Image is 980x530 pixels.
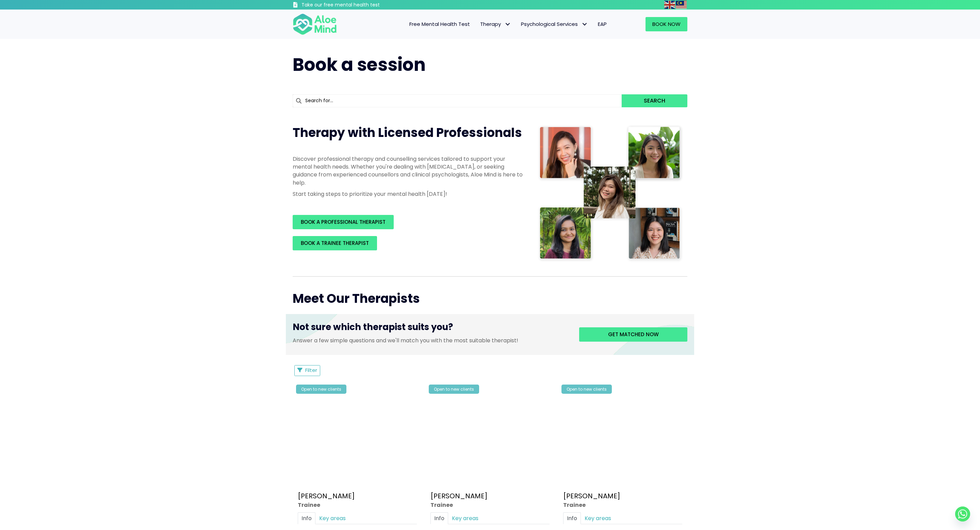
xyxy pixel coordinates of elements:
[293,94,622,107] input: Search for...
[301,218,386,225] span: BOOK A PROFESSIONAL THERAPIST
[676,1,687,9] img: ms
[430,501,550,509] div: Trainee
[296,385,346,394] div: Open to new clients
[346,17,612,31] nav: Menu
[298,501,417,509] div: Trainee
[293,13,337,35] img: Aloe mind Logo
[294,365,320,376] button: Filter Listings
[293,321,569,337] h3: Not sure which therapist suits you?
[299,388,401,489] img: Aloe Mind Profile Pic – Christie Yong Kar Xin
[293,124,522,141] span: Therapy with Licensed Professionals
[563,512,581,524] a: Info
[315,512,349,524] a: Key areas
[293,337,569,344] p: Answer a few simple questions and we'll match you with the most suitable therapist!
[301,239,369,247] span: BOOK A TRAINEE THERAPIST
[664,1,676,9] a: English
[538,124,683,263] img: Therapist collage
[581,512,615,524] a: Key areas
[563,491,620,500] a: [PERSON_NAME]
[622,94,687,107] button: Search
[448,512,482,524] a: Key areas
[521,20,588,28] span: Psychological Services
[593,17,612,31] a: EAP
[409,20,470,28] span: Free Mental Health Test
[503,19,512,29] span: Therapy: submenu
[664,1,675,9] img: en
[608,331,659,338] span: Get matched now
[404,17,475,31] a: Free Mental Health Test
[646,17,687,31] a: Book Now
[565,388,666,489] img: IMG_3049 – Joanne Lee
[480,20,511,28] span: Therapy
[298,491,355,500] a: [PERSON_NAME]
[598,20,607,28] span: EAP
[579,19,589,29] span: Psychological Services: submenu
[429,385,479,394] div: Open to new clients
[676,1,687,9] a: Malay
[561,385,612,394] div: Open to new clients
[293,290,420,307] span: Meet Our Therapists
[298,512,315,524] a: Info
[293,190,524,198] p: Start taking steps to prioritize your mental health [DATE]!
[430,512,448,524] a: Info
[293,236,377,250] a: BOOK A TRAINEE THERAPIST
[293,2,416,10] a: Take our free mental health test
[563,501,682,509] div: Trainee
[293,52,426,77] span: Book a session
[579,327,687,342] a: Get matched now
[293,215,394,229] a: BOOK A PROFESSIONAL THERAPIST
[432,388,534,489] img: IMG_1660 – Tracy Kwah
[430,491,488,500] a: [PERSON_NAME]
[305,367,317,374] span: Filter
[516,17,593,31] a: Psychological ServicesPsychological Services: submenu
[475,17,516,31] a: TherapyTherapy: submenu
[955,506,970,521] a: Whatsapp
[652,20,681,28] span: Book Now
[301,2,416,9] h3: Take our free mental health test
[293,155,524,187] p: Discover professional therapy and counselling services tailored to support your mental health nee...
